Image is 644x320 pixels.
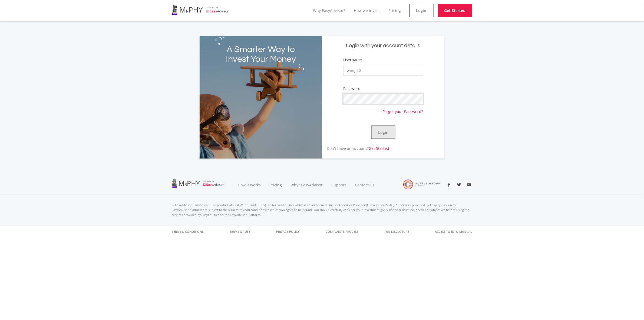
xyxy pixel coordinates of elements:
[326,42,440,49] h5: Login with your account details
[286,176,327,194] a: Why? EasyAdvisor
[351,176,379,194] a: Contact Us
[343,86,361,91] label: Password
[438,4,472,17] a: Get Started
[327,176,351,194] a: Support
[172,226,204,237] a: Terms & Conditions
[343,57,362,63] label: Username
[313,8,345,13] a: Why EasyAdvisor?
[234,176,265,194] a: How it works
[265,176,286,194] a: Pricing
[371,125,395,139] button: Login
[383,104,423,114] a: Forgot your Password?
[230,226,250,237] a: Terms of Use
[389,8,401,13] a: Pricing
[385,226,409,237] a: FAIS Disclosure
[276,226,300,237] a: Privacy Policy
[172,203,472,217] p: © EasyAdvisor. EasyAdvisor is a product of First World Trader (Pty) Ltd t/a EasyEquities which is...
[369,146,389,151] a: Get Started
[322,146,389,151] p: Don't have an account?
[224,45,298,64] h2: A Smarter Way to Invest Your Money
[354,8,380,13] a: How we invest
[409,4,434,17] a: Login
[326,226,359,237] a: Complaints Process
[435,226,472,237] a: Access to Info Manual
